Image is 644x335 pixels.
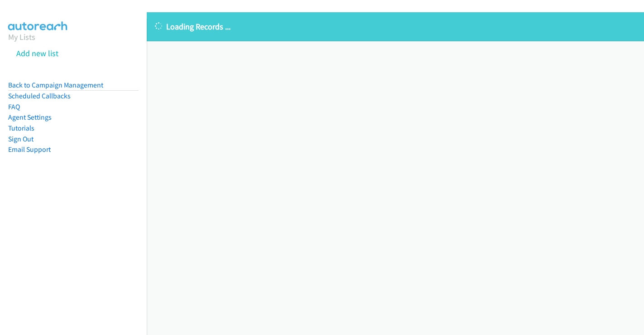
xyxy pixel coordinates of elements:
[8,32,35,42] a: My Lists
[8,92,71,100] a: Scheduled Callbacks
[155,20,636,33] p: Loading Records ...
[8,124,34,132] a: Tutorials
[8,145,51,154] a: Email Support
[16,48,58,58] a: Add new list
[8,113,52,121] a: Agent Settings
[8,81,103,89] a: Back to Campaign Management
[8,135,34,143] a: Sign Out
[8,102,20,111] a: FAQ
